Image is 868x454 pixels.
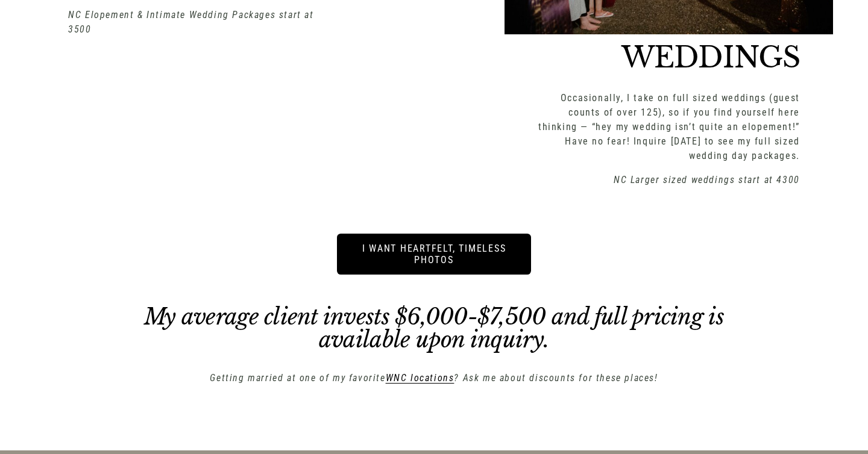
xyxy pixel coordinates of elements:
[454,372,658,384] em: ? Ask me about discounts for these places!
[144,303,729,353] em: My average client invests $6,000-$7,500 and full pricing is available upon inquiry.
[614,174,800,185] em: NC Larger sized weddings start at 4300
[538,91,799,163] p: Occasionally, I take on full sized weddings (guest counts of over 125), so if you find yourself h...
[386,372,454,384] a: WNC locations
[210,372,385,384] em: Getting married at one of my favorite
[404,43,800,72] h2: WEDDINGS
[68,9,317,35] em: NC Elopement & Intimate Wedding Packages start at 3500
[337,234,532,275] a: i want heartfelt, timeless photos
